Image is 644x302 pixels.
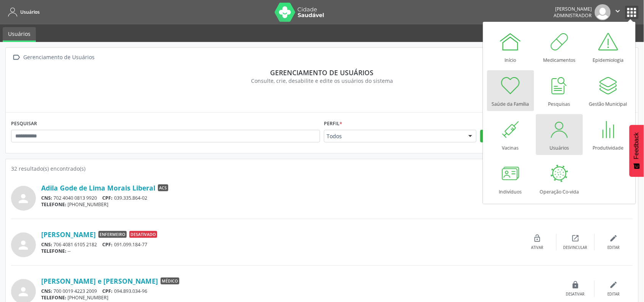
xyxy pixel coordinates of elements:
[608,245,620,250] div: Editar
[41,195,557,201] div: 702 4040 0813 9920 039.335.864-02
[585,26,632,67] a: Epidemiologia
[103,195,113,201] span: CPF:
[20,9,40,15] span: Usuários
[595,4,611,20] img: img
[533,234,542,242] i: lock_open
[324,118,342,130] label: Perfil
[572,281,580,289] i: lock
[614,7,622,15] i: 
[41,230,96,239] a: [PERSON_NAME]
[554,12,592,19] span: Administrador
[41,248,66,254] span: TELEFONE:
[41,294,66,301] span: TELEFONE:
[16,77,628,85] div: Consulte, crie, desabilite e edite os usuários do sistema
[11,165,633,173] div: 32 resultado(s) encontrado(s)
[536,114,583,155] a: Usuários
[608,292,620,297] div: Editar
[16,68,628,77] div: Gerenciamento de usuários
[3,27,36,42] a: Usuários
[11,118,37,130] label: PESQUISAR
[41,288,557,294] div: 700 0019 4223 2009 094.893.034-96
[480,130,507,143] button: Buscar
[630,125,644,177] button: Feedback - Mostrar pesquisa
[103,288,113,294] span: CPF:
[585,70,632,111] a: Gestão Municipal
[610,234,618,242] i: edit
[536,70,583,111] a: Pesquisas
[98,231,127,238] span: Enfermeiro
[531,245,544,250] div: Ativar
[41,201,66,208] span: TELEFONE:
[585,114,632,155] a: Produtividade
[41,277,158,285] a: [PERSON_NAME] e [PERSON_NAME]
[22,52,96,63] div: Gerenciamento de Usuários
[103,241,113,248] span: CPF:
[611,4,625,20] button: 
[572,234,580,242] i: open_in_new
[554,6,592,12] div: [PERSON_NAME]
[41,184,155,192] a: Adila Gode de Lima Morais Liberal
[536,26,583,67] a: Medicamentos
[41,288,52,294] span: CNS:
[5,6,40,18] a: Usuários
[41,294,557,301] div: [PHONE_NUMBER]
[487,114,534,155] a: Vacinas
[158,184,168,191] span: ACS
[17,192,31,205] i: person
[536,158,583,199] a: Operação Co-vida
[610,281,618,289] i: edit
[41,195,52,201] span: CNS:
[41,241,518,248] div: 706 4081 6105 2182 091.099.184-77
[563,245,588,250] div: Desvincular
[625,6,639,19] button: apps
[487,26,534,67] a: Início
[41,248,518,254] div: --
[11,52,22,63] i: 
[41,201,557,208] div: [PHONE_NUMBER]
[129,231,157,238] span: Desativado
[487,70,534,111] a: Saúde da Família
[11,52,96,63] a:  Gerenciamento de Usuários
[327,132,461,140] span: Todos
[17,238,31,252] i: person
[41,241,52,248] span: CNS:
[566,292,585,297] div: Desativar
[161,278,179,284] span: Médico
[487,158,534,199] a: Indivíduos
[633,132,640,159] span: Feedback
